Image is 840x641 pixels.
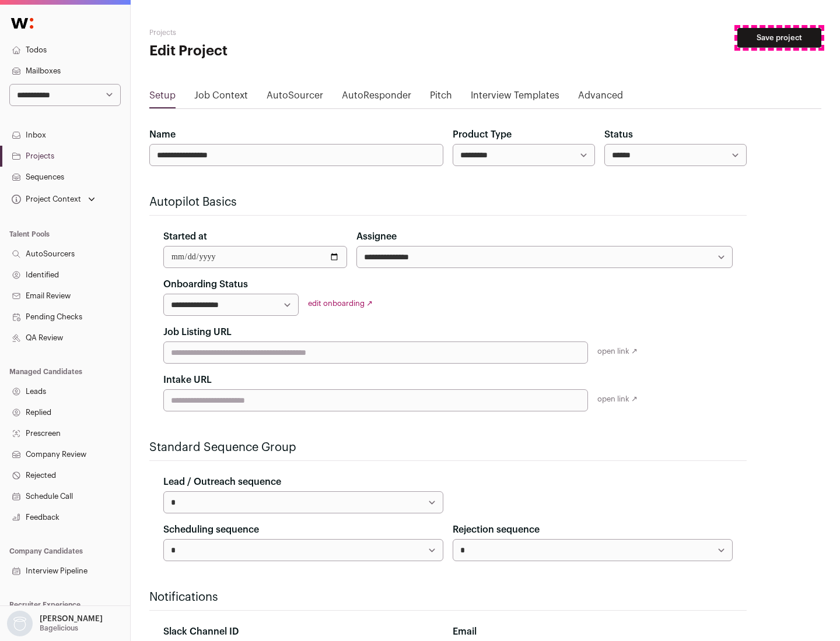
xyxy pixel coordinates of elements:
[149,28,373,37] h2: Projects
[149,194,747,210] h2: Autopilot Basics
[149,589,747,605] h2: Notifications
[9,191,97,207] button: Open dropdown
[163,277,248,291] label: Onboarding Status
[194,89,248,107] a: Job Context
[471,89,559,107] a: Interview Templates
[453,523,540,537] label: Rejection sequence
[430,89,452,107] a: Pitch
[149,439,747,456] h2: Standard Sequence Group
[737,28,821,48] button: Save project
[163,523,259,537] label: Scheduling sequence
[7,611,33,636] img: nopic.png
[163,475,281,489] label: Lead / Outreach sequence
[604,128,633,142] label: Status
[356,230,397,244] label: Assignee
[308,300,373,307] a: edit onboarding ↗
[163,230,207,244] label: Started at
[342,89,411,107] a: AutoResponder
[453,128,512,142] label: Product Type
[163,325,232,339] label: Job Listing URL
[5,611,105,636] button: Open dropdown
[40,614,103,624] p: [PERSON_NAME]
[267,89,323,107] a: AutoSourcer
[149,42,373,61] h1: Edit Project
[5,12,40,35] img: Wellfound
[578,89,623,107] a: Advanced
[163,373,212,387] label: Intake URL
[40,624,78,633] p: Bagelicious
[149,89,176,107] a: Setup
[9,195,81,204] div: Project Context
[163,625,239,639] label: Slack Channel ID
[149,128,176,142] label: Name
[453,625,733,639] div: Email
